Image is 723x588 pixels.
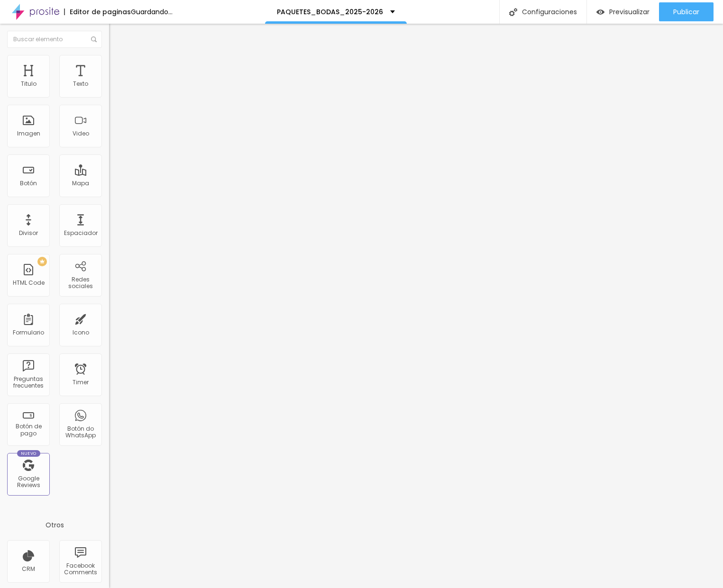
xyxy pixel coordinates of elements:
[9,423,47,437] div: Botón de pago
[277,9,383,15] p: PAQUETES_BODAS_2025-2026
[73,379,89,386] div: Timer
[17,450,40,457] div: Nuevo
[509,8,517,16] img: Icone
[62,425,99,439] div: Botón do WhatsApp
[64,9,131,15] div: Editor de paginas
[64,230,98,236] div: Espaciador
[62,276,99,290] div: Redes sociales
[91,36,97,42] img: Icone
[131,9,173,15] div: Guardando...
[659,2,714,21] button: Publicar
[17,130,40,137] div: Imagen
[73,130,89,137] div: Video
[596,8,604,16] img: view-1.svg
[62,562,99,576] div: Facebook Comments
[587,2,659,21] button: Previsualizar
[13,280,45,286] div: HTML Code
[673,8,699,16] span: Publicar
[20,180,37,187] div: Botón
[21,81,37,87] div: Titulo
[9,376,47,389] div: Preguntas frecuentes
[22,566,35,572] div: CRM
[109,24,723,588] iframe: Editor
[13,329,44,336] div: Formulario
[9,475,47,489] div: Google Reviews
[19,230,38,236] div: Divisor
[7,31,102,48] input: Buscar elemento
[609,8,650,16] span: Previsualizar
[73,81,88,87] div: Texto
[73,329,89,336] div: Icono
[72,180,89,187] div: Mapa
